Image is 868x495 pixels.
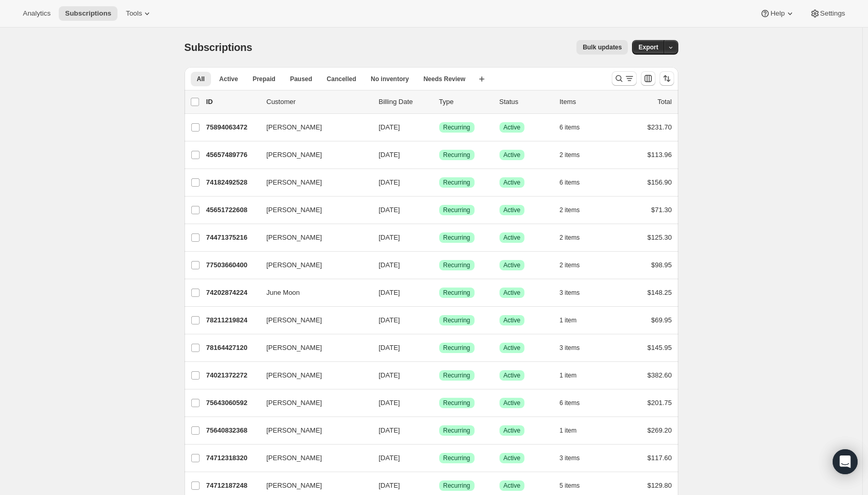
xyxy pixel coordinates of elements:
p: 74471375216 [206,232,258,243]
span: $382.60 [648,371,672,379]
span: Recurring [443,316,470,324]
span: All [197,75,205,83]
span: Recurring [443,289,470,297]
button: [PERSON_NAME] [260,450,364,466]
span: No inventory [371,75,409,83]
span: Tools [126,9,142,18]
span: Active [504,178,521,187]
span: June Moon [267,288,300,298]
p: ID [206,97,258,107]
button: [PERSON_NAME] [260,312,364,329]
span: Cancelled [327,75,357,83]
div: IDCustomerBilling DateTypeStatusItemsTotal [206,97,672,107]
span: Active [504,454,521,462]
span: [DATE] [379,233,400,241]
span: [PERSON_NAME] [267,343,322,353]
button: [PERSON_NAME] [260,395,364,411]
span: [PERSON_NAME] [267,232,322,243]
span: Export [638,43,658,51]
span: Needs Review [424,75,466,83]
div: Type [439,97,491,107]
span: $117.60 [648,454,672,462]
button: 6 items [560,175,591,190]
p: 75640832368 [206,425,258,436]
div: 75643060592[PERSON_NAME][DATE]SuccessRecurringSuccessActive6 items$201.75 [206,396,672,410]
span: Bulk updates [583,43,622,51]
span: Active [504,151,521,159]
span: Recurring [443,426,470,435]
div: 45657489776[PERSON_NAME][DATE]SuccessRecurringSuccessActive2 items$113.96 [206,148,672,162]
span: Active [504,371,521,380]
span: Subscriptions [65,9,111,18]
span: [PERSON_NAME] [267,315,322,325]
span: Active [504,316,521,324]
p: Status [499,97,551,107]
span: $148.25 [648,289,672,296]
span: Recurring [443,178,470,187]
button: [PERSON_NAME] [260,229,364,246]
button: 1 item [560,368,588,383]
button: [PERSON_NAME] [260,367,364,384]
span: $201.75 [648,399,672,407]
button: Search and filter results [612,71,637,86]
span: 2 items [560,206,580,214]
div: 45651722608[PERSON_NAME][DATE]SuccessRecurringSuccessActive2 items$71.30 [206,203,672,217]
span: 2 items [560,261,580,269]
span: Recurring [443,206,470,214]
div: 74712318320[PERSON_NAME][DATE]SuccessRecurringSuccessActive3 items$117.60 [206,451,672,465]
p: 78164427120 [206,343,258,353]
span: 1 item [560,316,577,324]
span: Active [504,399,521,407]
span: 5 items [560,481,580,490]
span: Prepaid [253,75,275,83]
span: $98.95 [651,261,672,269]
span: [DATE] [379,399,400,407]
span: Help [770,9,784,18]
div: Items [560,97,612,107]
span: [PERSON_NAME] [267,260,322,270]
p: 45651722608 [206,205,258,215]
span: [PERSON_NAME] [267,370,322,381]
div: Open Intercom Messenger [833,449,858,474]
button: 2 items [560,230,591,245]
span: [PERSON_NAME] [267,205,322,215]
span: Analytics [23,9,50,18]
button: Help [754,6,801,21]
span: $113.96 [648,151,672,159]
button: Sort the results [660,71,674,86]
p: 77503660400 [206,260,258,270]
div: 75894063472[PERSON_NAME][DATE]SuccessRecurringSuccessActive6 items$231.70 [206,120,672,135]
span: Recurring [443,481,470,490]
span: Recurring [443,371,470,380]
span: [DATE] [379,151,400,159]
button: Settings [804,6,851,21]
span: Recurring [443,151,470,159]
span: Recurring [443,344,470,352]
span: [PERSON_NAME] [267,425,322,436]
span: Settings [820,9,845,18]
span: 2 items [560,151,580,159]
span: Active [504,206,521,214]
span: [DATE] [379,371,400,379]
span: [PERSON_NAME] [267,480,322,491]
button: Create new view [474,72,490,86]
button: 2 items [560,148,591,162]
div: 77503660400[PERSON_NAME][DATE]SuccessRecurringSuccessActive2 items$98.95 [206,258,672,272]
button: Bulk updates [576,40,628,55]
p: 74021372272 [206,370,258,381]
span: 3 items [560,289,580,297]
div: 74182492528[PERSON_NAME][DATE]SuccessRecurringSuccessActive6 items$156.90 [206,175,672,190]
button: 3 items [560,451,591,465]
span: [DATE] [379,481,400,489]
span: [PERSON_NAME] [267,177,322,188]
span: [DATE] [379,316,400,324]
button: Export [632,40,664,55]
div: 75640832368[PERSON_NAME][DATE]SuccessRecurringSuccessActive1 item$269.20 [206,423,672,438]
span: Active [504,289,521,297]
span: [DATE] [379,426,400,434]
span: $129.80 [648,481,672,489]
span: [DATE] [379,454,400,462]
div: 78164427120[PERSON_NAME][DATE]SuccessRecurringSuccessActive3 items$145.95 [206,341,672,355]
button: [PERSON_NAME] [260,340,364,356]
span: Recurring [443,399,470,407]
